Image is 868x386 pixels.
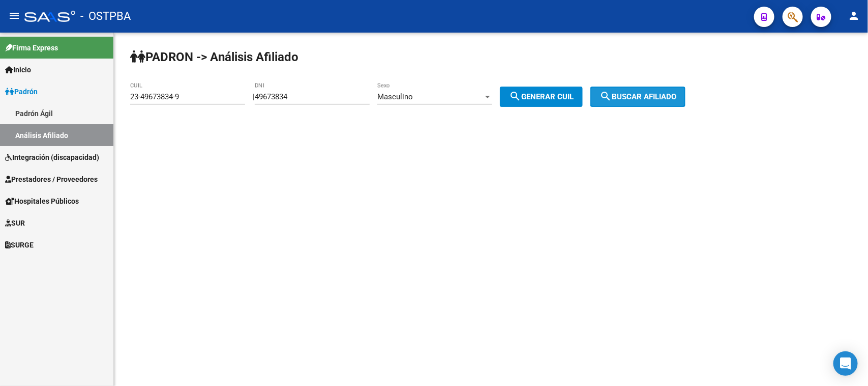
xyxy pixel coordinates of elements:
[377,92,413,101] span: Masculino
[848,10,860,22] mat-icon: person
[5,64,31,75] span: Inicio
[590,87,685,107] button: Buscar afiliado
[5,152,99,163] span: Integración (discapacidad)
[5,86,38,97] span: Padrón
[130,50,298,64] strong: PADRON -> Análisis Afiliado
[5,217,25,229] span: SUR
[5,196,79,207] span: Hospitales Públicos
[509,92,574,101] span: Generar CUIL
[80,5,131,27] span: - OSTPBA
[833,351,858,376] div: Open Intercom Messenger
[600,90,612,102] mat-icon: search
[5,42,58,53] span: Firma Express
[5,239,34,251] span: SURGE
[600,92,676,101] span: Buscar afiliado
[5,174,98,185] span: Prestadores / Proveedores
[253,92,590,101] div: |
[8,10,20,22] mat-icon: menu
[509,90,521,102] mat-icon: search
[500,87,583,107] button: Generar CUIL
